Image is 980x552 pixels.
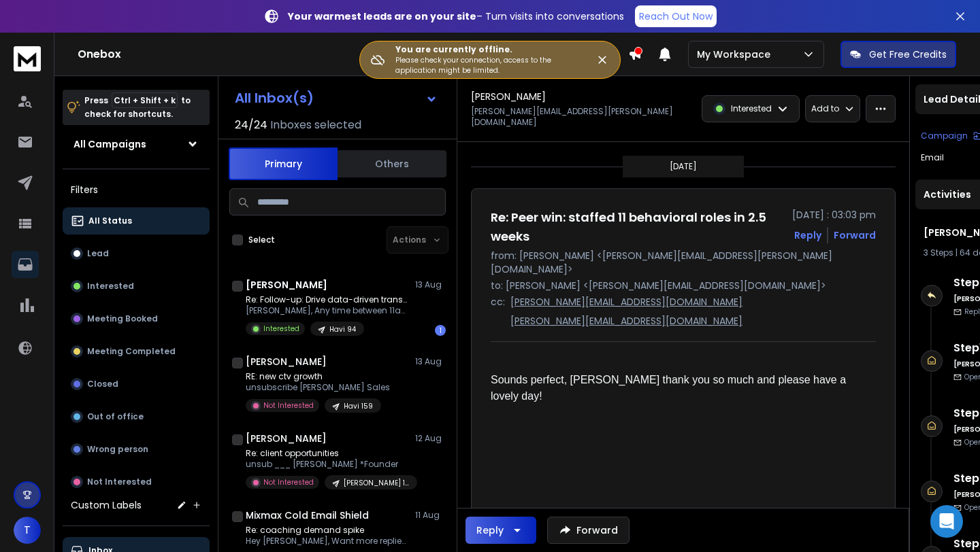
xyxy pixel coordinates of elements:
[395,44,574,55] h3: You are currently offline.
[235,91,314,105] h1: All Inbox(s)
[63,370,210,398] button: Closed
[471,106,679,128] p: [PERSON_NAME][EMAIL_ADDRESS][PERSON_NAME][DOMAIN_NAME]
[229,148,338,180] button: Primary
[395,55,574,75] p: Please check your connection, access to the application might be limited.
[246,355,327,368] h1: [PERSON_NAME]
[248,235,275,245] label: Select
[235,117,267,133] span: 24 / 24
[639,10,713,23] p: Reach Out Now
[87,313,158,324] p: Meeting Booked
[263,400,314,411] p: Not Interested
[246,525,409,536] p: Re: coaching demand spike
[63,305,210,332] button: Meeting Booked
[491,372,865,404] div: Sounds perfect, [PERSON_NAME] thank you so much and please have a lovely day!
[246,432,327,445] h1: [PERSON_NAME]
[415,510,446,521] p: 11 Aug
[491,208,784,246] h1: Re: Peer win: staffed 11 behavioral roles in 2.5 weeks
[63,338,210,365] button: Meeting Completed
[14,46,41,71] img: logo
[471,90,546,103] h1: [PERSON_NAME]
[263,477,314,487] p: Not Interested
[547,517,630,544] button: Forward
[344,401,373,411] p: Havi 159
[270,117,361,133] h3: Inboxes selected
[63,240,210,267] button: Lead
[635,5,717,27] a: Reach Out Now
[246,382,390,393] p: unsubscribe [PERSON_NAME] Sales
[63,468,210,496] button: Not Interested
[792,208,876,222] p: [DATE] : 03:03 pm
[87,248,109,259] p: Lead
[63,436,210,463] button: Wrong person
[246,305,409,316] p: [PERSON_NAME], Any time between 11am-2pm
[63,180,210,199] h3: Filters
[869,48,947,61] p: Get Free Credits
[87,346,176,357] p: Meeting Completed
[87,379,118,390] p: Closed
[921,152,944,163] p: Email
[14,517,41,544] button: T
[510,314,742,328] p: [PERSON_NAME][EMAIL_ADDRESS][DOMAIN_NAME]
[288,10,624,23] p: – Turn visits into conversations
[288,10,476,23] strong: Your warmest leads are on your site
[88,215,132,226] p: All Status
[491,295,505,328] p: cc:
[263,324,299,334] p: Interested
[246,508,369,522] h1: Mixmax Cold Email Shield
[246,278,327,292] h1: [PERSON_NAME]
[465,517,536,544] button: Reply
[834,228,876,242] div: Forward
[63,273,210,300] button: Interested
[73,137,146,151] h1: All Campaigns
[246,459,409,470] p: unsub ___ [PERSON_NAME] *Founder
[63,207,210,235] button: All Status
[794,228,821,242] button: Reply
[84,94,191,121] p: Press to check for shortcuts.
[224,84,448,111] button: All Inbox(s)
[87,411,144,422] p: Out of office
[71,498,142,512] h3: Custom Labels
[840,41,956,68] button: Get Free Credits
[78,46,628,63] h1: Onebox
[415,356,446,367] p: 13 Aug
[491,279,876,292] p: to: [PERSON_NAME] <[PERSON_NAME][EMAIL_ADDRESS][DOMAIN_NAME]>
[87,477,152,487] p: Not Interested
[491,249,876,276] p: from: [PERSON_NAME] <[PERSON_NAME][EMAIL_ADDRESS][PERSON_NAME][DOMAIN_NAME]>
[930,505,963,538] div: Open Intercom Messenger
[63,131,210,158] button: All Campaigns
[344,478,409,488] p: [PERSON_NAME] 18
[246,371,390,382] p: RE: new ctv growth
[63,403,210,430] button: Out of office
[811,103,839,114] p: Add to
[87,281,134,292] p: Interested
[435,325,446,336] div: 1
[246,536,409,547] p: Hey [PERSON_NAME], Want more replies to
[246,294,409,305] p: Re: Follow-up: Drive data-driven transformation
[476,523,504,537] div: Reply
[338,149,446,179] button: Others
[921,131,968,141] p: Campaign
[329,324,356,334] p: Havi 94
[731,103,772,114] p: Interested
[112,92,178,108] span: Ctrl + Shift + k
[246,448,409,459] p: Re: client opportunities
[510,295,742,309] p: [PERSON_NAME][EMAIL_ADDRESS][DOMAIN_NAME]
[924,247,953,258] span: 3 Steps
[87,444,148,455] p: Wrong person
[697,48,776,61] p: My Workspace
[415,279,446,290] p: 13 Aug
[415,433,446,444] p: 12 Aug
[670,161,697,172] p: [DATE]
